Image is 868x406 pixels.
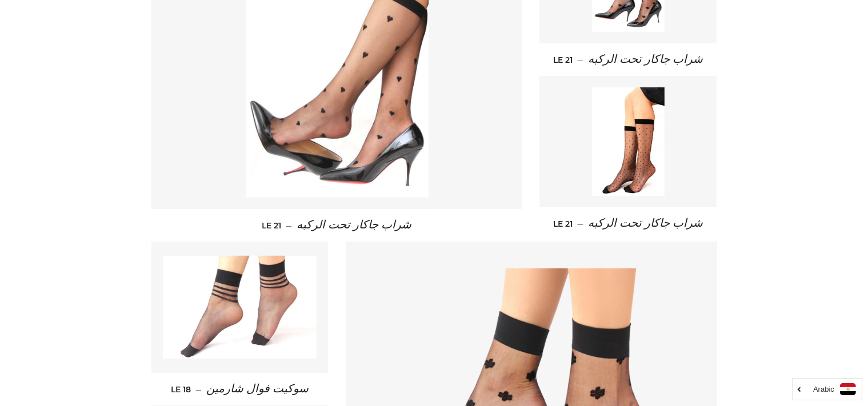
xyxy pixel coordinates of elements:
span: LE 21 [262,220,281,231]
span: LE 18 [171,384,191,395]
i: Arabic [813,385,834,393]
a: Arabic [798,383,856,395]
a: شراب جاكار تحت الركبه — LE 21 [151,209,523,242]
span: — [577,55,583,65]
span: شراب جاكار تحت الركبه [297,219,411,231]
span: — [195,384,202,395]
span: سوكيت فوال شارمين [206,383,309,395]
span: — [577,219,583,229]
a: سوكيت فوال شارمين — LE 18 [151,373,329,405]
a: شراب جاكار تحت الركبه — LE 21 [539,43,717,76]
span: LE 21 [553,219,573,229]
span: LE 21 [553,55,573,65]
span: شراب جاكار تحت الركبه [588,217,703,230]
a: شراب جاكار تحت الركبه — LE 21 [539,207,717,240]
span: شراب جاكار تحت الركبه [588,53,703,66]
span: — [286,220,292,231]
